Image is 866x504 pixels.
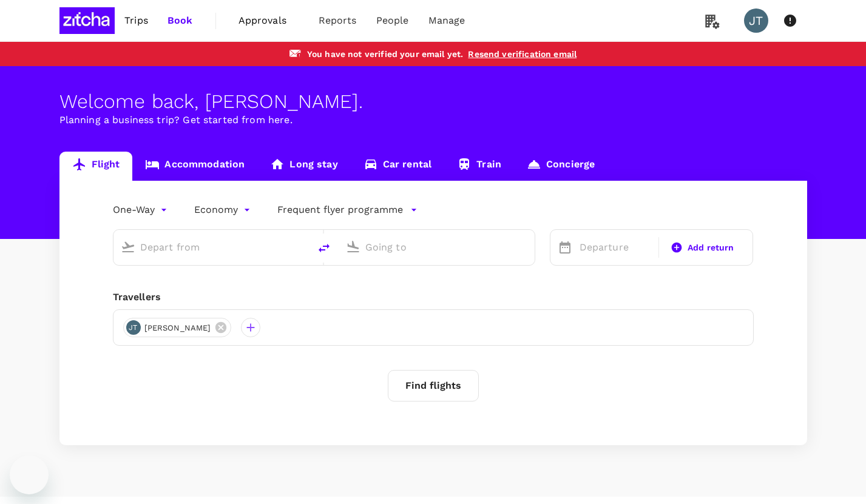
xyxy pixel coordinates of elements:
span: Manage [428,13,465,28]
a: Train [444,152,514,181]
a: Accommodation [132,152,257,181]
button: Frequent flyer programme [277,203,418,217]
button: Open [301,246,303,248]
input: Going to [365,238,509,257]
div: Welcome back , [PERSON_NAME] . [59,90,807,113]
a: Flight [59,152,133,181]
button: Open [526,246,529,248]
p: Departure [580,240,651,255]
img: email-alert [289,50,302,58]
span: Reports [319,13,357,28]
img: Zitcha Pty Ltd [59,7,115,34]
a: Long stay [257,152,350,181]
div: JT [126,320,141,335]
a: Concierge [514,152,607,181]
button: Find flights [388,370,479,402]
input: Depart from [140,238,284,257]
a: Resend verification email [468,49,577,59]
div: Economy [194,200,253,220]
div: JT [744,8,768,33]
div: One-Way [113,200,170,220]
span: [PERSON_NAME] [137,322,218,334]
span: Trips [124,13,148,28]
span: Book [167,13,193,28]
p: Frequent flyer programme [277,203,403,217]
span: Approvals [238,13,299,28]
p: Planning a business trip? Get started from here. [59,113,807,127]
button: delete [310,234,339,263]
div: Travellers [113,290,754,304]
a: Car rental [351,152,445,181]
div: JT[PERSON_NAME] [123,318,232,337]
iframe: Button to launch messaging window [10,455,49,494]
span: People [376,13,409,28]
span: Add return [688,241,734,254]
span: You have not verified your email yet . [307,49,464,59]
